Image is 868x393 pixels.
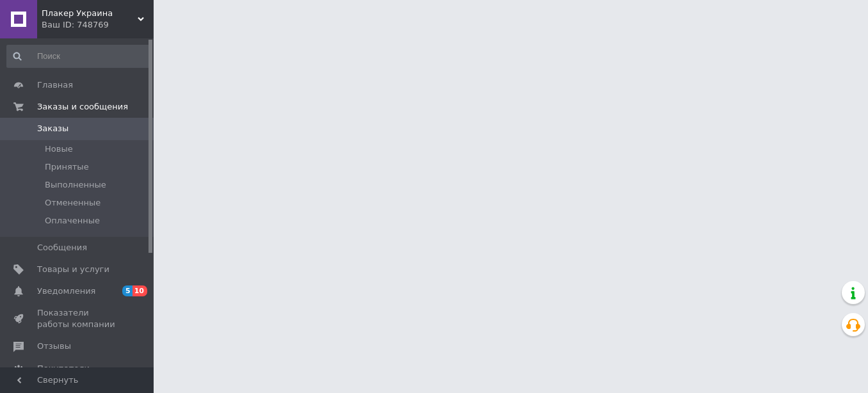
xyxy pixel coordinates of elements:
span: Заказы и сообщения [37,101,128,113]
span: Уведомления [37,285,95,297]
span: Принятые [45,161,89,173]
div: Ваш ID: 748769 [42,19,154,31]
span: Главная [37,79,73,91]
span: Оплаченные [45,215,100,227]
span: 5 [122,285,133,296]
span: Плакер Украина [42,8,138,19]
span: Отмененные [45,197,100,209]
span: Сообщения [37,242,87,253]
span: Отзывы [37,341,71,352]
span: 10 [133,285,147,296]
span: Показатели работы компании [37,307,118,330]
input: Поиск [6,45,151,68]
span: Покупатели [37,363,90,374]
span: Новые [45,143,73,155]
span: Товары и услуги [37,264,109,275]
span: Выполненные [45,179,106,191]
span: Заказы [37,123,68,134]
